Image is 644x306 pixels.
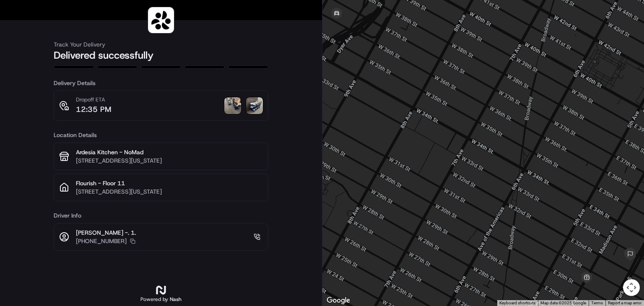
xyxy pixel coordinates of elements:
[76,187,263,196] p: [STREET_ADDRESS][US_STATE]
[591,301,603,305] a: Terms (opens in new tab)
[54,131,268,139] h3: Location Details
[76,104,111,115] p: 12:35 PM
[499,300,535,306] button: Keyboard shortcuts
[54,79,268,87] h3: Delivery Details
[54,40,268,49] h3: Track Your Delivery
[76,148,263,156] p: Ardesia Kitchen - NoMad
[140,296,182,303] h2: Powered by
[608,301,641,305] a: Report a map error
[76,96,111,104] p: Dropoff ETA
[76,156,263,165] p: [STREET_ADDRESS][US_STATE]
[150,9,172,31] img: logo-public_tracking_screen-Sharebite-1703187580717.png
[76,237,127,245] p: [PHONE_NUMBER]
[54,49,268,62] h2: Delivered successfully
[224,97,241,114] img: photo_proof_of_delivery image
[325,295,352,306] a: Open this area in Google Maps (opens a new window)
[540,301,586,305] span: Map data ©2025 Google
[170,296,182,303] span: Nash
[246,97,263,114] img: photo_proof_of_delivery image
[76,228,136,237] p: [PERSON_NAME] -. 1.
[623,279,640,296] button: Map camera controls
[325,295,352,306] img: Google
[76,179,263,187] p: Flourish - Floor 11
[54,211,268,220] h3: Driver Info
